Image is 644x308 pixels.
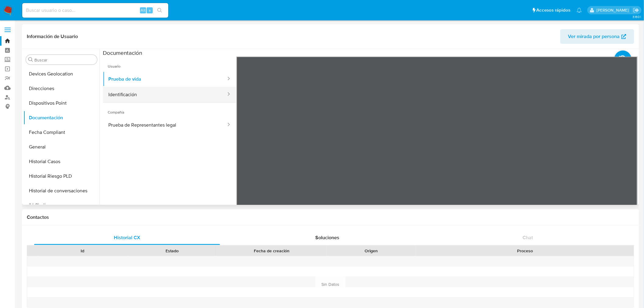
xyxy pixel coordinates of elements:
div: Proceso [420,248,630,254]
button: Documentación [23,110,100,125]
button: search-icon [153,6,166,15]
button: Historial Casos [23,154,100,169]
button: IV Challenges [23,198,100,213]
div: Fecha de creación [221,248,322,254]
p: gregorio.negri@mercadolibre.com [597,7,631,13]
button: Historial de conversaciones [23,184,100,198]
div: Origen [331,248,412,254]
a: Salir [633,7,639,13]
div: Id [42,248,123,254]
button: Devices Geolocation [23,67,100,81]
a: Notificaciones [577,8,582,13]
button: Direcciones [23,81,100,96]
span: Ver mirada por persona [568,29,620,44]
button: Dispositivos Point [23,96,100,110]
span: Alt [141,7,145,13]
button: Fecha Compliant [23,125,100,140]
span: Accesos rápidos [537,7,571,13]
input: Buscar [34,57,95,63]
button: Ver mirada por persona [560,29,634,44]
span: Historial CX [114,234,140,241]
h1: Información de Usuario [27,33,78,40]
input: Buscar usuario o caso... [22,6,168,14]
div: Estado [131,248,212,254]
span: Chat [523,234,533,241]
button: Buscar [28,57,33,62]
h1: Contactos [27,214,634,220]
button: Historial Riesgo PLD [23,169,100,184]
span: Soluciones [316,234,340,241]
button: General [23,140,100,154]
span: s [149,7,151,13]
